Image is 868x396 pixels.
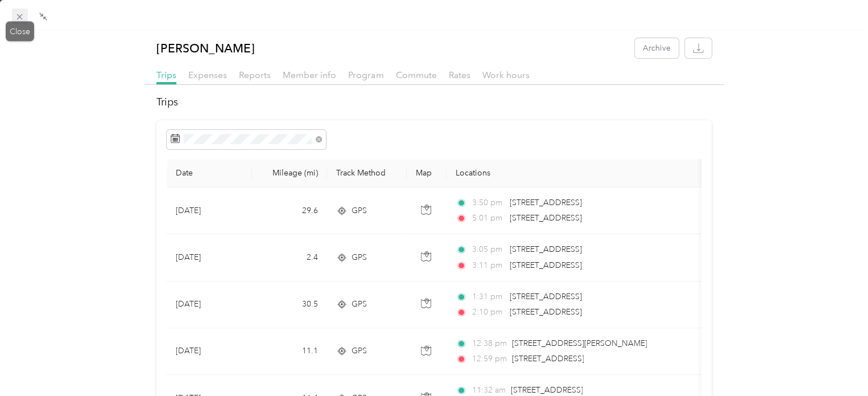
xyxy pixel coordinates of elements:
[510,198,582,207] span: [STREET_ADDRESS]
[352,345,367,357] span: GPS
[283,70,336,80] span: Member info
[472,197,505,209] span: 3:50 pm
[352,205,367,217] span: GPS
[252,281,327,328] td: 30.5
[348,70,383,80] span: Program
[510,244,582,254] span: [STREET_ADDRESS]
[510,213,582,223] span: [STREET_ADDRESS]
[395,70,436,80] span: Commute
[167,234,252,281] td: [DATE]
[472,291,505,303] span: 1:31 pm
[472,353,507,365] span: 12:59 pm
[167,281,252,328] td: [DATE]
[510,292,582,301] span: [STREET_ADDRESS]
[510,307,582,317] span: [STREET_ADDRESS]
[352,251,367,264] span: GPS
[188,70,227,80] span: Expenses
[167,187,252,234] td: [DATE]
[239,70,271,80] span: Reports
[407,159,447,187] th: Map
[482,70,529,80] span: Work hours
[472,306,505,319] span: 2:10 pm
[352,298,367,311] span: GPS
[167,328,252,375] td: [DATE]
[156,95,711,110] h2: Trips
[472,337,507,350] span: 12:38 pm
[511,354,584,364] span: [STREET_ADDRESS]
[448,70,470,80] span: Rates
[510,385,582,395] span: [STREET_ADDRESS]
[510,260,582,270] span: [STREET_ADDRESS]
[6,22,34,42] div: Close
[156,70,176,80] span: Trips
[252,234,327,281] td: 2.4
[252,328,327,375] td: 11.1
[252,159,327,187] th: Mileage (mi)
[472,212,505,224] span: 5:01 pm
[635,38,679,58] button: Archive
[327,159,407,187] th: Track Method
[156,38,255,58] p: [PERSON_NAME]
[511,338,647,348] span: [STREET_ADDRESS][PERSON_NAME]
[447,159,708,187] th: Locations
[804,332,868,396] iframe: Everlance-gr Chat Button Frame
[472,243,505,256] span: 3:05 pm
[472,259,505,272] span: 3:11 pm
[252,187,327,234] td: 29.6
[167,159,252,187] th: Date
